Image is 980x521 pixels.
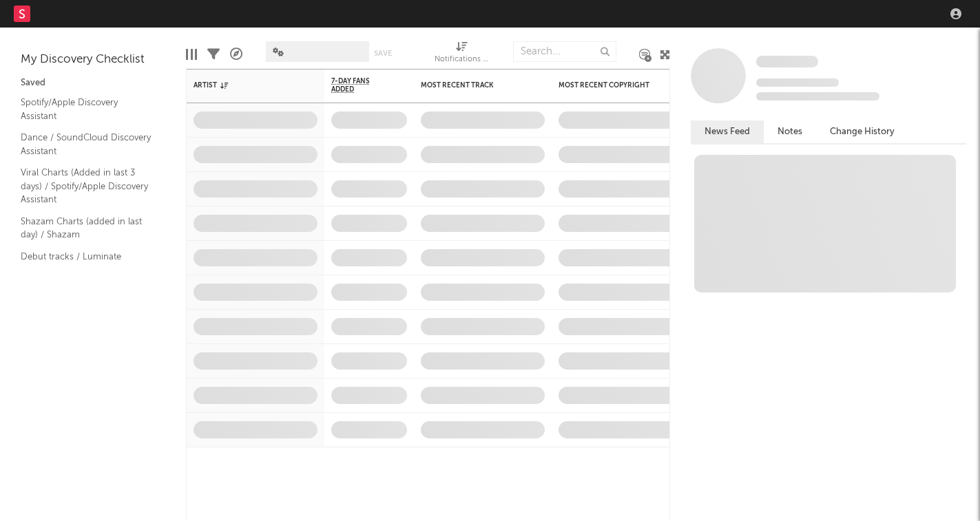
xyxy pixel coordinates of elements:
div: Edit Columns [186,34,197,74]
div: My Discovery Checklist [21,52,165,68]
div: Most Recent Track [421,81,524,89]
span: 7-Day Fans Added [331,77,386,94]
div: Most Recent Copyright [559,81,662,89]
button: Save [374,50,392,57]
div: Notifications (Artist) [435,52,490,68]
button: News Feed [691,120,764,143]
div: Saved [21,75,165,92]
span: Tracking Since: [DATE] [756,78,839,87]
button: Change History [816,120,908,143]
span: Some Artist [756,56,818,67]
a: Dance / SoundCloud Discovery Assistant [21,130,152,158]
a: Viral Charts (Added in last 3 days) / Spotify/Apple Discovery Assistant [21,165,152,207]
div: A&R Pipeline [230,34,242,74]
a: Debut tracks / Luminate [21,249,152,264]
div: Artist [194,81,297,89]
input: Search... [513,41,616,62]
span: 0 fans last week [756,92,879,100]
button: Notes [764,120,816,143]
a: Shazam Charts (added in last day) / Shazam [21,214,152,242]
a: Spotify/Apple Discovery Assistant [21,95,152,123]
a: Some Artist [756,55,818,69]
div: Notifications (Artist) [435,34,490,74]
div: Filters [207,34,220,74]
